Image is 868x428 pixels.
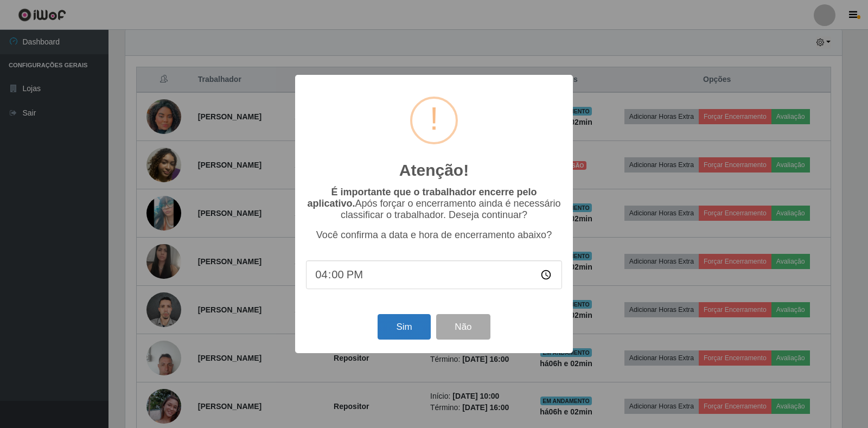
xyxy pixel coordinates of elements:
[307,187,537,209] b: É importante que o trabalhador encerre pelo aplicativo.
[306,187,562,221] p: Após forçar o encerramento ainda é necessário classificar o trabalhador. Deseja continuar?
[378,314,430,340] button: Sim
[399,161,469,180] h2: Atenção!
[436,314,490,340] button: Não
[306,229,562,241] p: Você confirma a data e hora de encerramento abaixo?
